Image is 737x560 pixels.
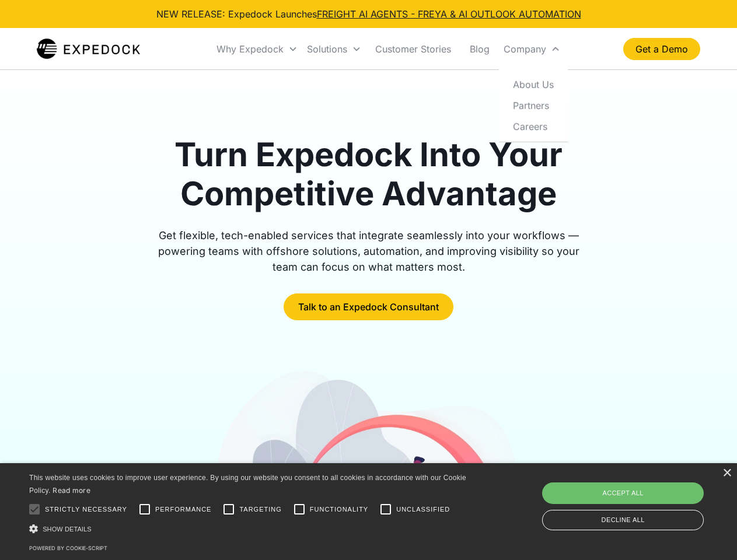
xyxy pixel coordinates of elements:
[37,37,140,61] a: home
[302,29,366,69] div: Solutions
[499,29,565,69] div: Company
[29,523,470,535] div: Show details
[396,505,450,514] span: Unclassified
[504,116,563,136] a: Careers
[53,486,90,495] a: Read more
[29,545,107,551] a: Powered by cookie-script
[43,526,92,533] span: Show details
[45,505,127,514] span: Strictly necessary
[317,8,581,20] a: FREIGHT AI AGENTS - FREYA & AI OUTLOOK AUTOMATION
[216,43,284,55] div: Why Expedock
[145,135,593,213] h1: Turn Expedock Into Your Competitive Advantage
[504,94,563,116] a: Partners
[310,505,368,514] span: Functionality
[29,474,466,495] span: This website uses cookies to improve user experience. By using our website you consent to all coo...
[504,73,563,94] a: About Us
[239,505,281,514] span: Targeting
[37,37,140,61] img: Expedock Logo
[499,69,568,142] nav: Company
[145,228,593,275] div: Get flexible, tech-enabled services that integrate seamlessly into your workflows — powering team...
[284,293,453,320] a: Talk to an Expedock Consultant
[543,434,737,560] iframe: Chat Widget
[504,43,546,55] div: Company
[156,7,581,21] div: NEW RELEASE: Expedock Launches
[623,38,700,60] a: Get a Demo
[307,43,347,55] div: Solutions
[366,29,460,69] a: Customer Stories
[155,505,212,514] span: Performance
[212,29,302,69] div: Why Expedock
[460,29,499,69] a: Blog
